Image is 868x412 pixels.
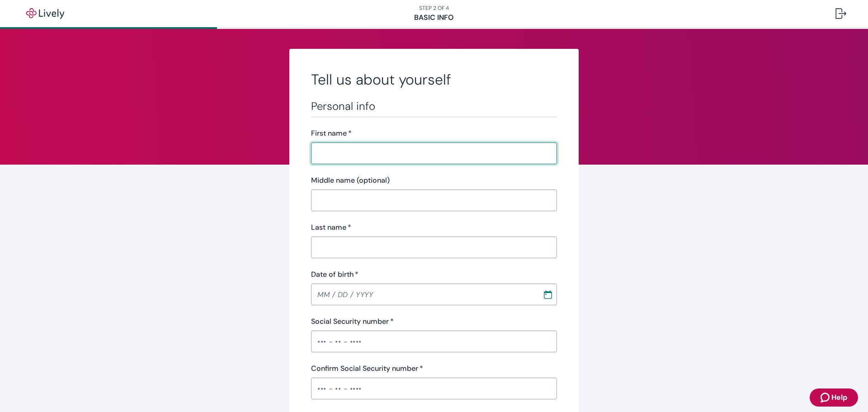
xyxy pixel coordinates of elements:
h3: Personal info [311,99,557,113]
button: Choose date [540,286,556,303]
input: MM / DD / YYYY [311,285,536,303]
button: Zendesk support iconHelp [810,388,858,407]
label: Confirm Social Security number [311,363,423,374]
label: Middle name (optional) [311,175,390,186]
input: ••• - •• - •••• [311,332,557,350]
label: Date of birth [311,269,359,280]
input: ••• - •• - •••• [311,379,557,398]
label: First name [311,128,352,139]
span: Help [831,392,847,403]
svg: Zendesk support icon [821,392,831,403]
button: Log out [828,3,854,24]
h2: Tell us about yourself [311,71,557,89]
svg: Calendar [543,290,552,299]
img: Lively [20,8,71,19]
label: Last name [311,222,351,233]
label: Social Security number [311,316,394,327]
